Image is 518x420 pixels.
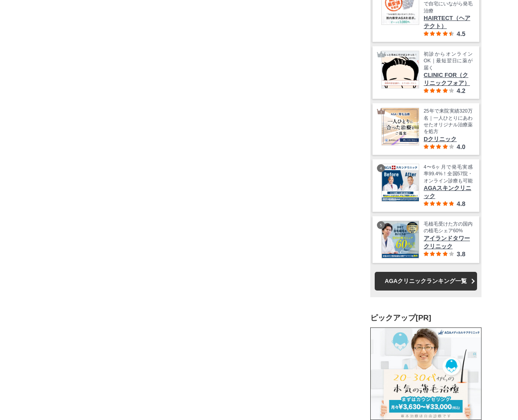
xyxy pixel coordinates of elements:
span: 毛植毛受けた方の国内の植毛シェア60% [424,221,473,234]
a: Dクリニック 25年で来院実績320万名｜一人ひとりにあわせたオリジナル治療薬を処方 Dクリニック 4.0 [381,108,473,150]
span: 3.8 [457,250,465,258]
a: AGAクリニックランキング一覧 [375,272,477,291]
span: CLINIC FOR（クリニックフォア） [424,71,473,87]
span: アイランドタワークリニック [424,234,473,250]
span: AGAスキンクリニック [424,184,473,200]
img: AGAメディカルケアクリニック [370,327,482,420]
span: 25年で来院実績320万名｜一人ひとりにあわせたオリジナル治療薬を処方 [424,108,473,135]
img: クリニックフォア [382,51,419,88]
a: アイランドタワークリニック 毛植毛受けた方の国内の植毛シェア60% アイランドタワークリニック 3.8 [381,221,473,258]
img: アイランドタワークリニック [382,221,419,258]
img: Dクリニック [382,108,419,145]
span: 初診からオンラインOK｜最短翌日に薬が届く [424,51,473,71]
span: 4.2 [457,87,465,94]
span: Dクリニック [424,135,473,143]
span: 4.8 [457,200,465,207]
a: AGAスキンクリニック 4〜6ヶ月で発毛実感率99.4%！全国57院・オンライン診療も可能 AGAスキンクリニック 4.8 [381,164,473,207]
a: クリニックフォア 初診からオンラインOK｜最短翌日に薬が届く CLINIC FOR（クリニックフォア） 4.2 [381,51,473,94]
span: HAIRTECT（ヘアテクト） [424,14,473,30]
span: 4.0 [457,143,465,150]
span: 4〜6ヶ月で発毛実感率99.4%！全国57院・オンライン診療も可能 [424,164,473,184]
span: 4.5 [457,30,465,37]
img: AGAスキンクリニック [382,164,419,201]
h3: ピックアップ[PR] [370,313,482,323]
